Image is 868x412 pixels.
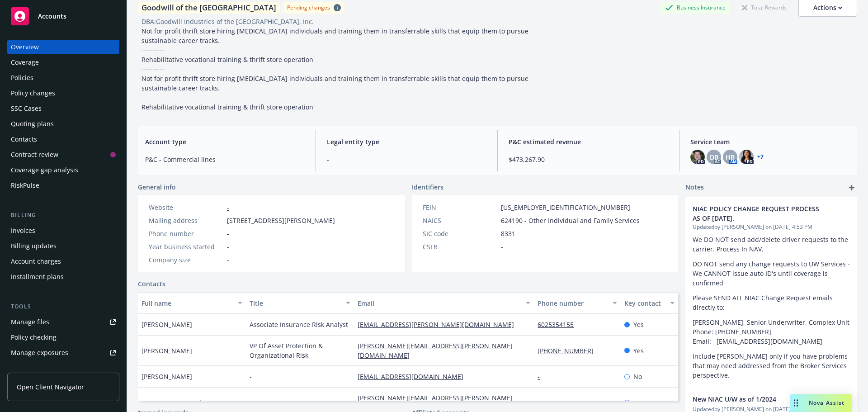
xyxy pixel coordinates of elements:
[412,182,443,192] span: Identifiers
[11,254,61,269] div: Account charges
[423,216,497,225] div: NAICS
[358,372,471,381] a: [EMAIL_ADDRESS][DOMAIN_NAME]
[690,137,850,147] span: Service team
[501,242,503,251] span: -
[538,298,607,308] div: Phone number
[145,155,305,164] span: P&C - Commercial lines
[138,2,280,14] div: Goodwill of the [GEOGRAPHIC_DATA]
[7,101,119,116] a: SSC Cases
[693,259,850,288] p: DO NOT send any change requests to UW Services - We CANNOT issue auto ID's until coverage is conf...
[354,292,534,314] button: Email
[142,27,530,111] span: Not for profit thrift store hiring [MEDICAL_DATA] individuals and training them in transferrable ...
[149,216,223,225] div: Mailing address
[250,341,350,360] span: VP Of Asset Protection & Organizational Risk
[509,155,668,164] span: $473,267.90
[250,398,252,407] span: -
[327,137,486,147] span: Legal entity type
[509,137,668,147] span: P&C estimated revenue
[685,182,704,193] span: Notes
[149,242,223,251] div: Year business started
[633,372,642,381] span: No
[7,254,119,269] a: Account charges
[538,398,547,407] a: -
[7,270,119,284] a: Installment plans
[11,270,64,284] div: Installment plans
[227,203,229,212] a: -
[7,40,119,54] a: Overview
[7,223,119,238] a: Invoices
[693,317,850,346] p: [PERSON_NAME], Senior Underwriter, Complex Unit Phone: [PHONE_NUMBER] Email: [EMAIL_ADDRESS][DOMA...
[7,239,119,253] a: Billing updates
[227,216,335,225] span: [STREET_ADDRESS][PERSON_NAME]
[757,154,764,160] a: +7
[11,132,37,147] div: Contacts
[737,2,791,13] div: Total Rewards
[7,71,119,85] a: Policies
[11,147,58,162] div: Contract review
[227,229,229,238] span: -
[7,132,119,147] a: Contacts
[142,17,314,26] div: DBA: Goodwill Industries of the [GEOGRAPHIC_DATA], Inc.
[423,203,497,212] div: FEIN
[227,255,229,265] span: -
[11,40,39,54] div: Overview
[149,255,223,265] div: Company size
[693,394,826,404] span: New NIAC U/W as of 1/2024
[149,229,223,238] div: Phone number
[501,229,515,238] span: 8331
[287,4,330,11] div: Pending changes
[7,4,119,29] a: Accounts
[7,346,119,360] span: Manage exposures
[138,182,176,192] span: General info
[327,155,486,164] span: -
[809,399,844,407] span: Nova Assist
[142,320,192,329] span: [PERSON_NAME]
[11,55,39,70] div: Coverage
[739,150,754,164] img: photo
[7,147,119,162] a: Contract review
[501,216,640,225] span: 624190 - Other Individual and Family Services
[685,197,857,387] div: NIAC POLICY CHANGE REQUEST PROCESS AS OF [DATE].Updatedby [PERSON_NAME] on [DATE] 4:53 PMWe DO NO...
[7,178,119,193] a: RiskPulse
[7,361,119,375] a: Manage certificates
[501,203,630,212] span: [US_EMPLOYER_IDENTIFICATION_NUMBER]
[423,229,497,238] div: SIC code
[538,346,601,355] a: [PHONE_NUMBER]
[246,292,354,314] button: Title
[624,298,665,308] div: Key contact
[7,163,119,177] a: Coverage gap analysis
[11,346,68,360] div: Manage exposures
[633,346,644,355] span: Yes
[621,292,678,314] button: Key contact
[423,242,497,251] div: CSLB
[227,242,229,251] span: -
[11,223,35,238] div: Invoices
[693,235,850,254] p: We DO NOT send add/delete driver requests to the carrier. Process In NAV.
[11,330,57,345] div: Policy checking
[690,150,705,164] img: photo
[693,223,850,231] span: Updated by [PERSON_NAME] on [DATE] 4:53 PM
[7,315,119,329] a: Manage files
[11,101,42,116] div: SSC Cases
[11,86,55,100] div: Policy changes
[7,211,119,220] div: Billing
[7,302,119,311] div: Tools
[846,182,857,193] a: add
[142,398,231,407] span: [PERSON_NAME] (PlanSource)
[693,204,826,223] span: NIAC POLICY CHANGE REQUEST PROCESS AS OF [DATE].
[7,55,119,70] a: Coverage
[149,203,223,212] div: Website
[142,372,192,381] span: [PERSON_NAME]
[11,315,49,329] div: Manage files
[693,293,850,312] p: Please SEND ALL NIAC Change Request emails directly to:
[11,239,57,253] div: Billing updates
[633,320,644,329] span: Yes
[7,117,119,131] a: Quoting plans
[138,292,246,314] button: Full name
[11,117,54,131] div: Quoting plans
[7,86,119,100] a: Policy changes
[358,393,513,412] a: [PERSON_NAME][EMAIL_ADDRESS][PERSON_NAME][DOMAIN_NAME]
[790,394,802,412] div: Drag to move
[142,298,232,308] div: Full name
[283,2,344,13] span: Pending changes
